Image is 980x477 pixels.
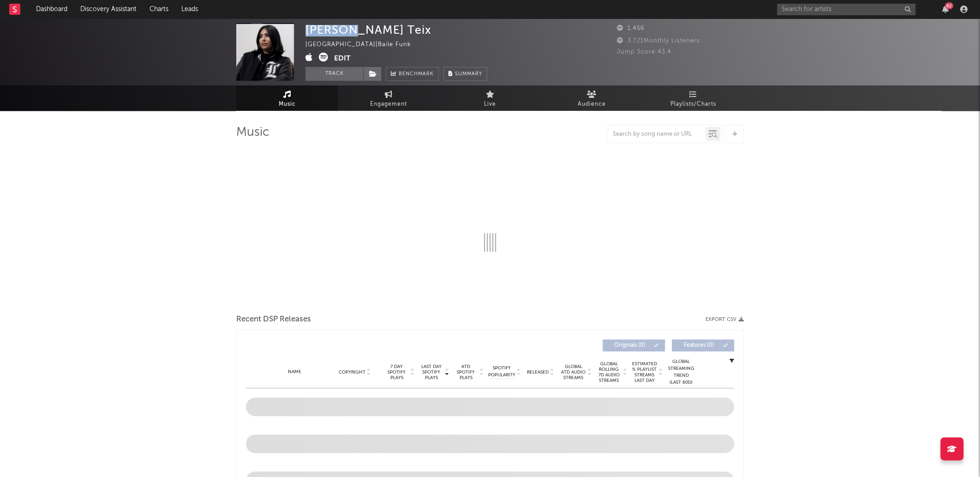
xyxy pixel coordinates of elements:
[670,99,716,110] span: Playlists/Charts
[667,358,695,386] div: Global Streaming Trend (Last 60D)
[279,99,296,110] span: Music
[617,49,671,55] span: Jump Score: 43.4
[527,369,549,375] span: Released
[617,38,700,44] span: 3.721 Monthly Listeners
[305,67,363,81] button: Track
[338,369,365,375] span: Copyright
[642,85,744,111] a: Playlists/Charts
[370,99,407,110] span: Engagement
[264,368,325,375] div: Name
[672,339,734,351] button: Features(0)
[609,343,651,348] span: Originals ( 0 )
[305,23,431,36] div: [PERSON_NAME] Teix
[488,365,515,379] span: Spotify Popularity
[596,361,621,383] span: Global Rolling 7D Audio Streams
[705,317,744,322] button: Export CSV
[608,131,705,138] input: Search by song name or URL
[384,364,409,380] span: 7 Day Spotify Plays
[386,67,439,81] a: Benchmark
[236,85,338,111] a: Music
[561,364,586,380] span: Global ATD Audio Streams
[578,99,606,110] span: Audience
[419,364,443,380] span: Last Day Spotify Plays
[632,361,657,383] span: Estimated % Playlist Streams Last Day
[945,2,953,9] div: 62
[334,53,351,64] button: Edit
[484,99,496,110] span: Live
[399,69,434,80] span: Benchmark
[236,314,311,325] span: Recent DSP Releases
[777,4,915,15] input: Search for artists
[617,25,645,31] span: 1.456
[338,85,439,111] a: Engagement
[305,39,422,50] div: [GEOGRAPHIC_DATA] | Baile Funk
[942,6,949,13] button: 62
[443,67,487,81] button: Summary
[455,72,482,77] span: Summary
[603,339,665,351] button: Originals(0)
[541,85,642,111] a: Audience
[454,364,478,380] span: ATD Spotify Plays
[439,85,541,111] a: Live
[678,343,720,348] span: Features ( 0 )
